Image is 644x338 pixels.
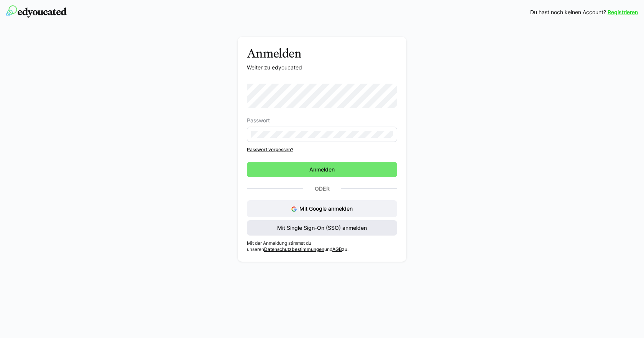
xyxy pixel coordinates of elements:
[247,200,397,217] button: Mit Google anmelden
[264,246,324,252] a: Datenschutzbestimmungen
[299,205,353,212] span: Mit Google anmelden
[247,240,397,252] p: Mit der Anmeldung stimmst du unseren und zu.
[247,64,397,71] p: Weiter zu edyoucated
[332,246,342,252] a: AGB
[6,5,67,18] img: edyoucated
[247,117,270,124] span: Passwort
[247,220,397,236] button: Mit Single Sign-On (SSO) anmelden
[247,46,397,61] h3: Anmelden
[303,183,341,194] p: Oder
[247,162,397,177] button: Anmelden
[308,166,336,173] span: Anmelden
[530,8,606,16] span: Du hast noch keinen Account?
[247,147,397,153] a: Passwort vergessen?
[608,8,638,16] a: Registrieren
[276,224,368,232] span: Mit Single Sign-On (SSO) anmelden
